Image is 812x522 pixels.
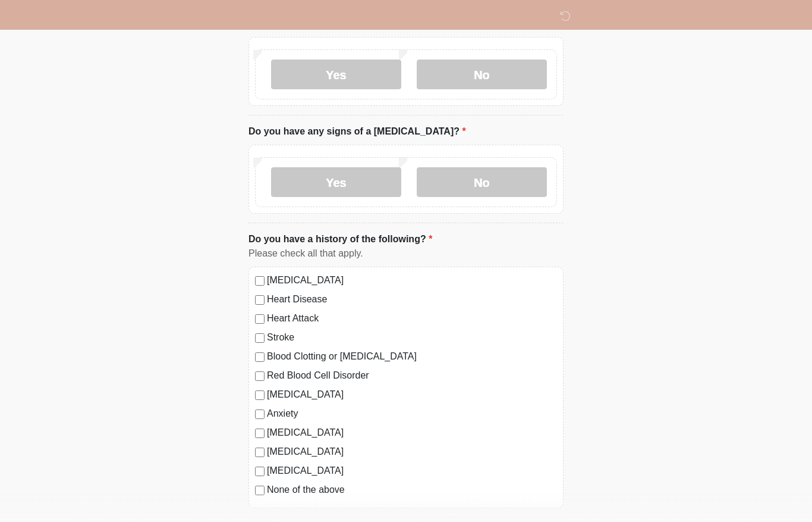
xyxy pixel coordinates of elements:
label: No [417,167,547,197]
input: Stroke [255,333,265,343]
label: Heart Attack [267,311,557,326]
label: No [417,60,547,89]
label: None of the above [267,483,557,497]
img: DM Wellness & Aesthetics Logo [237,9,252,24]
input: Blood Clotting or [MEDICAL_DATA] [255,352,265,362]
input: Anxiety [255,410,265,419]
input: [MEDICAL_DATA] [255,467,265,476]
label: Red Blood Cell Disorder [267,368,557,383]
label: [MEDICAL_DATA] [267,273,557,287]
input: [MEDICAL_DATA] [255,448,265,457]
label: [MEDICAL_DATA] [267,445,557,459]
input: [MEDICAL_DATA] [255,390,265,400]
input: [MEDICAL_DATA] [255,429,265,438]
input: Red Blood Cell Disorder [255,371,265,381]
label: Yes [271,167,401,197]
div: Please check all that apply. [248,246,564,261]
label: Blood Clotting or [MEDICAL_DATA] [267,349,557,364]
label: Yes [271,60,401,89]
label: Do you have any signs of a [MEDICAL_DATA]? [248,124,466,139]
input: Heart Disease [255,295,265,305]
label: [MEDICAL_DATA] [267,387,557,402]
input: None of the above [255,486,265,495]
input: Heart Attack [255,314,265,324]
label: Stroke [267,330,557,345]
label: Anxiety [267,407,557,421]
label: Heart Disease [267,292,557,307]
label: [MEDICAL_DATA] [267,464,557,478]
label: Do you have a history of the following? [248,232,432,246]
input: [MEDICAL_DATA] [255,276,265,286]
label: [MEDICAL_DATA] [267,426,557,440]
